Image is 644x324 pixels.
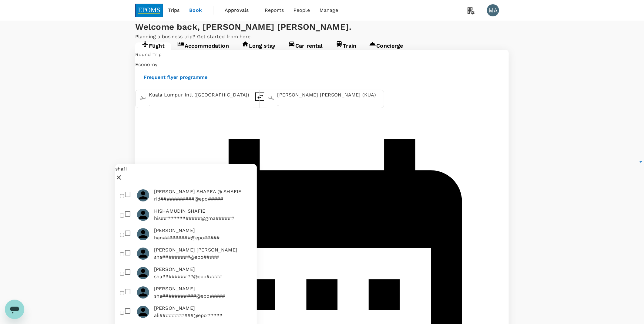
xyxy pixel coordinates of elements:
p: his#############@gma###### [154,215,234,222]
div: Economy [135,60,516,70]
span: Manage [320,7,338,14]
p: ali###########@epo##### [154,312,222,319]
span: [PERSON_NAME] [154,285,225,292]
span: [PERSON_NAME] [154,266,222,273]
button: Open [277,105,279,106]
input: Depart from [149,90,252,100]
button: Open [149,105,150,106]
button: delete [255,92,264,101]
div: Round Trip [135,50,516,60]
p: Frequent flyer programme [144,75,207,80]
a: Accommodation [171,42,235,53]
div: Welcome back , [PERSON_NAME] [PERSON_NAME] . [135,21,509,33]
p: Planning a business trip? Get started from here. [135,33,509,40]
span: Approvals [225,7,255,14]
span: Trips [168,7,180,14]
a: Long stay [235,42,282,53]
span: Book [189,7,202,14]
a: Car rental [282,42,329,53]
p: rid###########@epo##### [154,195,241,203]
span: [PERSON_NAME] [154,227,220,234]
p: sha##########@epo##### [154,273,222,280]
span: Reports [265,7,284,14]
span: [PERSON_NAME] [PERSON_NAME] [154,246,237,254]
p: han#########@epo##### [154,234,220,241]
img: EPOMS SDN BHD [135,4,163,17]
span: [PERSON_NAME] [154,305,222,312]
button: Frequent flyer programme [135,70,217,85]
iframe: Button to launch messaging window [5,300,24,319]
p: sha###########@epo##### [154,292,225,300]
span: [PERSON_NAME] SHAPEA @ SHAFIE [154,188,241,195]
div: MA [487,4,499,16]
input: Search for traveller [115,164,257,174]
a: Flight [135,42,171,53]
a: Train [329,42,363,53]
p: sha#########@epo##### [154,254,237,261]
span: HISHAMUDIN SHAFIE [154,208,234,215]
span: People [293,7,310,14]
input: Going to [277,90,381,100]
a: Concierge [363,42,409,53]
